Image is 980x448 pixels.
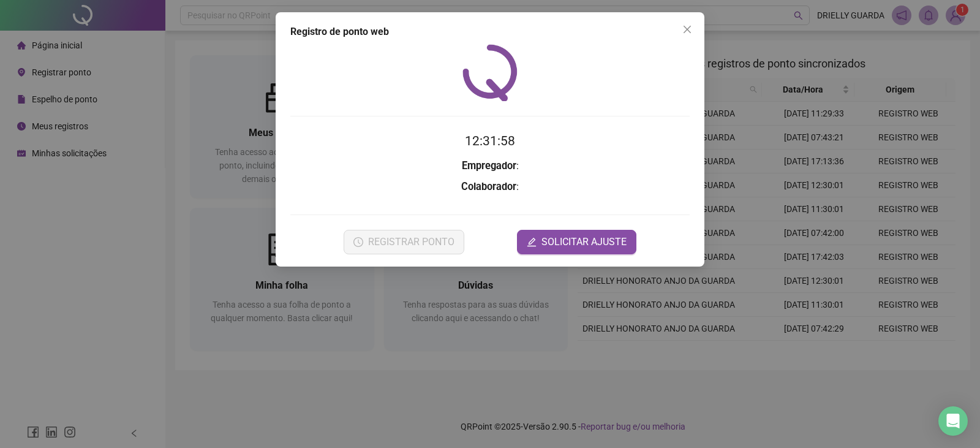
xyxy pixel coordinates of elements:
[465,134,515,148] time: 12:31:58
[682,25,692,34] span: close
[527,237,537,247] span: edit
[290,25,690,39] div: Registro de ponto web
[344,230,464,254] button: REGISTRAR PONTO
[462,160,516,172] strong: Empregador
[541,235,627,249] span: SOLICITAR AJUSTE
[290,179,690,195] h3: :
[938,406,968,436] div: Open Intercom Messenger
[461,181,516,192] strong: Colaborador
[517,230,636,254] button: editSOLICITAR AJUSTE
[677,20,697,39] button: Close
[290,158,690,174] h3: :
[462,44,518,101] img: QRPoint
